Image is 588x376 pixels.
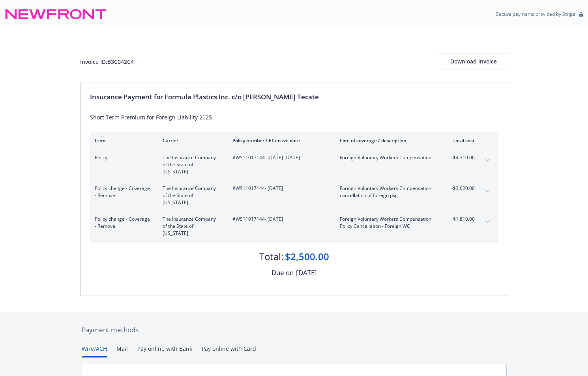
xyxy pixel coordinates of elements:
[340,185,433,192] span: Foreign Voluntary Workers Compensation
[202,344,256,357] button: Pay online with Card
[163,185,220,206] span: The Insurance Company of the State of [US_STATE]
[285,250,329,263] div: $2,500.00
[163,154,220,175] span: The Insurance Company of the State of [US_STATE]
[95,154,150,161] span: Policy
[95,185,150,199] span: Policy change - Coverage - Remove
[232,185,327,192] span: #WS11017144 - [DATE]
[90,211,498,242] div: Policy change - Coverage - RemoveThe Insurance Company of the State of [US_STATE]#WS11017144- [DA...
[340,216,433,230] span: Foreign Voluntary Workers CompensationPolicy Cancellation - Foreign WC
[340,223,433,230] span: Policy Cancellation - Foreign WC
[481,154,494,167] button: expand content
[340,216,433,223] span: Foreign Voluntary Workers Compensation
[163,216,220,237] span: The Insurance Company of the State of [US_STATE]
[340,154,433,161] span: Foreign Voluntary Workers Compensation
[90,113,498,121] div: Short Term Premium for Foreign Liability 2025
[340,185,433,199] span: Foreign Voluntary Workers Compensationcancellation of foreign pkg
[90,149,498,180] div: PolicyThe Insurance Company of the State of [US_STATE]#WS11017144- [DATE]-[DATE]Foreign Voluntary...
[340,192,433,199] span: cancellation of foreign pkg
[445,185,475,192] span: -$3,620.00
[232,154,327,161] span: #WS11017144 - [DATE]-[DATE]
[137,344,192,357] button: Pay online with Bank
[82,344,107,357] button: Wire/ACH
[163,137,220,144] div: Carrier
[95,137,150,144] div: Item
[340,137,433,144] div: Line of coverage / description
[439,54,508,69] button: Download Invoice
[95,216,150,230] span: Policy change - Coverage - Remove
[439,54,508,69] div: Download Invoice
[232,216,327,223] span: #WS11017144 - [DATE]
[445,154,475,161] span: $4,310.00
[116,344,128,357] button: Mail
[232,137,327,144] div: Policy number / Effective date
[445,137,475,144] div: Total cost
[82,325,507,335] div: Payment methods
[445,216,475,223] span: $1,810.00
[496,11,575,17] p: Secure payments provided by Stripe
[296,268,317,278] div: [DATE]
[272,268,294,278] div: Due on
[90,92,498,102] div: Insurance Payment for Formula Plastics Inc. c/o [PERSON_NAME] Tecate
[80,58,134,66] div: Invoice ID: B3C042C4
[259,250,283,263] div: Total:
[90,180,498,211] div: Policy change - Coverage - RemoveThe Insurance Company of the State of [US_STATE]#WS11017144- [DA...
[481,185,494,197] button: expand content
[481,216,494,228] button: expand content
